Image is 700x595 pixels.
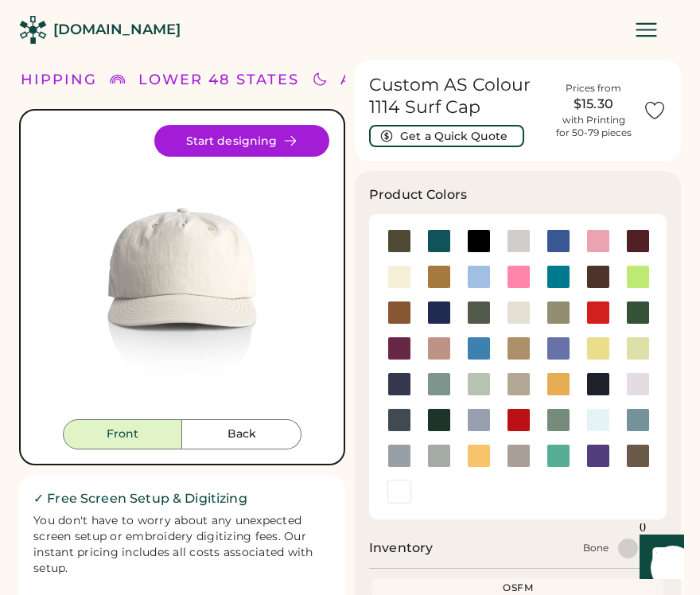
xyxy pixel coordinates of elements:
div: OSFM [375,581,660,594]
div: 1114 Style Image [35,125,329,419]
img: Rendered Logo - Screens [19,16,47,44]
iframe: Front Chat [624,523,693,592]
div: LOWER 48 STATES [138,69,299,91]
button: Front [63,419,182,449]
div: Bone [583,542,609,554]
div: Prices from [566,82,621,95]
button: Get a Quick Quote [369,125,524,147]
div: [DOMAIN_NAME] [53,20,181,40]
button: Start designing [154,125,329,157]
h1: Custom AS Colour 1114 Surf Cap [369,74,544,119]
div: ALL ORDERS [340,69,451,91]
div: You don't have to worry about any unexpected screen setup or embroidery digitizing fees. Our inst... [33,513,331,577]
img: 1114 - Bone Front Image [35,125,329,419]
h2: Inventory [369,539,433,558]
div: $15.30 [554,95,633,114]
button: Back [182,419,301,449]
div: with Printing for 50-79 pieces [556,114,632,139]
h3: Product Colors [369,185,467,204]
h2: ✓ Free Screen Setup & Digitizing [33,489,331,508]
